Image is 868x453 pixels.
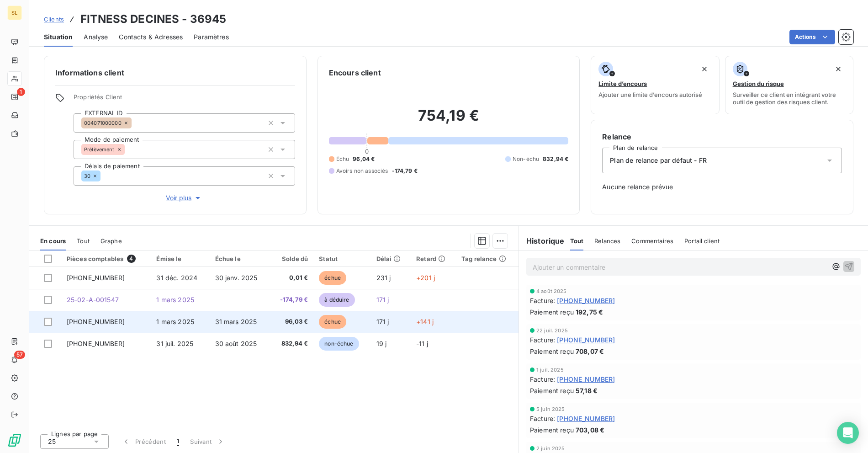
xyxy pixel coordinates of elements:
span: 30 août 2025 [215,340,257,347]
h6: Encours client [329,67,381,78]
span: 1 [177,437,179,446]
a: 1 [7,90,21,104]
span: +201 j [416,274,435,282]
span: Facture : [530,335,555,345]
span: Graphe [101,237,122,245]
button: Voir plus [74,193,295,203]
span: 1 [17,88,25,96]
span: 5 juin 2025 [536,406,565,412]
span: 30 [84,173,90,179]
div: Retard [416,255,450,262]
span: 0 [365,148,369,155]
div: Open Intercom Messenger [837,422,859,444]
div: Tag relance [461,255,513,262]
h6: Informations client [55,67,295,78]
span: 25 [48,437,56,446]
button: Actions [789,30,835,44]
div: Statut [319,255,365,262]
input: Ajouter une valeur [125,145,132,154]
div: Délai [376,255,406,262]
span: +141 j [416,318,434,325]
button: Gestion du risqueSurveiller ce client en intégrant votre outil de gestion des risques client. [725,56,853,114]
span: Gestion du risque [733,80,784,87]
button: 1 [171,432,185,451]
img: Logo LeanPay [7,433,22,448]
a: Clients [44,15,64,24]
h2: 754,19 € [329,107,569,134]
span: [PHONE_NUMBER] [557,414,615,423]
span: 96,03 € [275,317,308,326]
input: Ajouter une valeur [132,119,139,127]
span: [PHONE_NUMBER] [557,374,615,384]
span: Relances [594,237,620,245]
span: Propriétés Client [74,93,295,106]
h6: Relance [602,131,842,142]
span: 57,18 € [576,386,598,395]
span: 171 j [376,296,389,304]
span: 1 juil. 2025 [536,367,564,373]
span: Situation [44,32,73,42]
span: Clients [44,16,64,23]
span: Facture : [530,296,555,305]
span: 2 juin 2025 [536,446,565,451]
span: 96,04 € [353,155,375,163]
span: -174,79 € [392,167,418,175]
span: [PHONE_NUMBER] [557,335,615,345]
span: Portail client [684,237,720,245]
span: 57 [14,351,25,359]
span: Ajouter une limite d’encours autorisé [598,91,702,98]
span: [PHONE_NUMBER] [67,340,125,347]
span: [PHONE_NUMBER] [557,296,615,305]
span: 19 j [376,340,387,347]
input: Ajouter une valeur [101,172,108,180]
span: échue [319,315,346,329]
span: Contacts & Adresses [119,32,183,42]
button: Suivant [185,432,231,451]
button: Précédent [116,432,171,451]
span: Facture : [530,414,555,423]
div: Solde dû [275,255,308,262]
span: Prélèvement [84,147,115,152]
span: Paramètres [194,32,229,42]
span: Plan de relance par défaut - FR [610,156,707,165]
span: Analyse [84,32,108,42]
span: -174,79 € [275,295,308,304]
span: Avoirs non associés [336,167,388,175]
span: Voir plus [166,193,202,203]
span: 1 mars 2025 [156,318,194,325]
span: 708,07 € [576,346,604,356]
span: [PHONE_NUMBER] [67,274,125,282]
span: Paiement reçu [530,425,574,435]
span: Facture : [530,374,555,384]
span: Surveiller ce client en intégrant votre outil de gestion des risques client. [733,91,846,106]
span: 703,08 € [576,425,604,435]
span: Paiement reçu [530,386,574,395]
span: 22 juil. 2025 [536,328,568,333]
span: 31 juil. 2025 [156,340,193,347]
h3: FITNESS DECINES - 36945 [80,11,226,27]
span: 4 août 2025 [536,288,567,294]
span: 1 mars 2025 [156,296,194,304]
span: Échu [336,155,349,163]
span: Limite d’encours [598,80,647,87]
span: non-échue [319,337,359,351]
span: 004071000000 [84,120,122,126]
div: Pièces comptables [67,255,146,263]
span: Tout [77,237,90,245]
span: Aucune relance prévue [602,182,842,192]
span: 171 j [376,318,389,325]
span: [PHONE_NUMBER] [67,318,125,325]
span: 31 mars 2025 [215,318,257,325]
button: Limite d’encoursAjouter une limite d’encours autorisé [591,56,719,114]
span: 0,01 € [275,273,308,282]
span: 25-02-A-001547 [67,296,119,304]
div: Émise le [156,255,204,262]
span: 31 déc. 2024 [156,274,197,282]
span: 192,75 € [576,307,603,317]
span: -11 j [416,340,428,347]
span: Tout [570,237,584,245]
span: 231 j [376,274,391,282]
span: à déduire [319,293,355,307]
span: 832,94 € [543,155,568,163]
span: Paiement reçu [530,307,574,317]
